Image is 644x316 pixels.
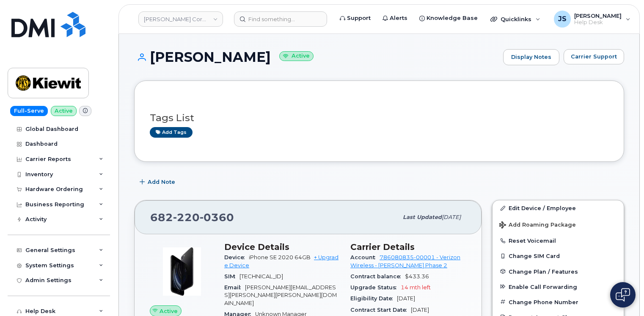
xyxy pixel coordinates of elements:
span: Eligibility Date [350,295,397,302]
span: SIM [224,273,239,280]
img: image20231002-3703462-2fle3a.jpeg [157,246,207,297]
span: $433.36 [405,273,429,280]
button: Change SIM Card [493,248,624,263]
span: iPhone SE 2020 64GB [249,254,311,261]
span: 682 [150,211,234,224]
small: Active [279,51,314,61]
a: Display Notes [503,49,559,65]
h1: [PERSON_NAME] [134,50,499,64]
span: [TECHNICAL_ID] [239,273,283,280]
img: Open chat [616,288,630,302]
button: Change Phone Number [493,294,624,310]
span: [DATE] [397,295,415,302]
span: Add Roaming Package [499,222,576,230]
span: Account [350,254,380,261]
button: Add Roaming Package [493,216,624,233]
span: Email [224,284,245,291]
span: Add Note [148,178,175,186]
a: 786080835-00001 - Verizon Wireless - [PERSON_NAME] Phase 2 [350,254,460,268]
button: Add Note [134,175,182,190]
button: Change Plan / Features [493,264,624,279]
span: Change Plan / Features [509,268,578,274]
span: Enable Call Forwarding [509,283,577,290]
h3: Device Details [224,242,340,252]
span: Carrier Support [571,53,617,61]
span: Contract Start Date [350,307,411,313]
button: Reset Voicemail [493,233,624,248]
button: Enable Call Forwarding [493,279,624,294]
span: Active [160,307,178,315]
button: Carrier Support [564,49,624,64]
span: 0360 [200,211,234,224]
span: Upgrade Status [350,284,401,291]
span: [DATE] [411,307,429,313]
span: [DATE] [442,214,461,220]
span: [PERSON_NAME][EMAIL_ADDRESS][PERSON_NAME][PERSON_NAME][DOMAIN_NAME] [224,284,337,306]
h3: Carrier Details [350,242,466,252]
h3: Tags List [150,113,608,123]
span: 220 [173,211,200,224]
span: Last updated [403,214,442,220]
span: 14 mth left [401,284,431,291]
span: Contract balance [350,273,405,280]
span: Device [224,254,249,261]
a: Add tags [150,127,193,138]
a: + Upgrade Device [224,254,339,268]
a: Edit Device / Employee [493,200,624,216]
